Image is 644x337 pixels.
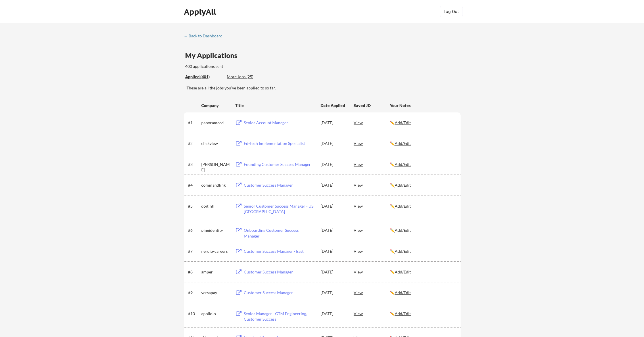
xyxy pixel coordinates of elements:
div: #7 [188,248,199,254]
div: View [354,138,390,148]
div: Company [201,103,230,108]
div: Customer Success Manager - East [244,248,315,254]
div: Date Applied [321,103,346,108]
div: ✏️ [390,162,455,167]
u: Add/Edit [395,228,411,233]
div: clickview [201,141,230,146]
div: amper [201,269,230,275]
div: Senior Manager - GTM Engineering, Customer Success [244,311,315,322]
div: [DATE] [321,203,346,209]
div: More Jobs (25) [227,74,269,80]
div: versapay [201,290,230,296]
div: [DATE] [321,227,346,233]
div: [PERSON_NAME] [201,162,230,173]
div: Onboarding Customer Success Manager [244,227,315,239]
div: #5 [188,203,199,209]
div: These are all the jobs you've been applied to so far. [187,85,461,91]
div: ✏️ [390,227,455,233]
div: Customer Success Manager [244,290,315,296]
div: [DATE] [321,182,346,188]
div: ✏️ [390,182,455,188]
div: nerdio-careers [201,248,230,254]
u: Add/Edit [395,162,411,167]
div: Title [235,103,315,108]
a: ← Back to Dashboard [184,34,227,39]
div: [DATE] [321,141,346,146]
div: ✏️ [390,290,455,296]
div: [DATE] [321,311,346,317]
button: Log Out [440,6,463,17]
div: [DATE] [321,248,346,254]
div: commandlink [201,182,230,188]
div: #3 [188,162,199,167]
div: Customer Success Manager [244,269,315,275]
div: View [354,225,390,235]
div: These are job applications we think you'd be a good fit for, but couldn't apply you to automatica... [227,74,269,80]
div: View [354,117,390,128]
div: [DATE] [321,269,346,275]
u: Add/Edit [395,311,411,316]
u: Add/Edit [395,269,411,274]
div: ✏️ [390,120,455,126]
u: Add/Edit [395,249,411,254]
div: ← Back to Dashboard [184,34,227,38]
u: Add/Edit [395,290,411,295]
div: apolloio [201,311,230,317]
u: Add/Edit [395,183,411,187]
div: View [354,180,390,190]
div: View [354,308,390,319]
div: View [354,246,390,256]
div: [DATE] [321,290,346,296]
div: These are all the jobs you've been applied to so far. [185,74,223,80]
div: ✏️ [390,203,455,209]
div: doitintl [201,203,230,209]
div: Founding Customer Success Manager [244,162,315,167]
div: Customer Success Manager [244,182,315,188]
div: ✏️ [390,141,455,146]
div: ✏️ [390,311,455,317]
div: #8 [188,269,199,275]
div: #9 [188,290,199,296]
div: ApplyAll [184,7,218,17]
div: Ed-Tech Implementation Specialist [244,141,315,146]
div: ✏️ [390,269,455,275]
u: Add/Edit [395,120,411,125]
div: Senior Customer Success Manager - US [GEOGRAPHIC_DATA] [244,203,315,215]
div: #4 [188,182,199,188]
div: View [354,201,390,211]
div: Saved JD [354,100,390,110]
div: #6 [188,227,199,233]
div: Applied (401) [185,74,223,80]
div: #1 [188,120,199,126]
div: [DATE] [321,120,346,126]
u: Add/Edit [395,141,411,146]
div: #10 [188,311,199,317]
div: [DATE] [321,162,346,167]
div: ✏️ [390,248,455,254]
div: Senior Account Manager [244,120,315,126]
div: My Applications [185,52,242,59]
div: pingidentity [201,227,230,233]
div: View [354,267,390,277]
div: View [354,287,390,298]
div: panoramaed [201,120,230,126]
div: View [354,159,390,169]
div: 400 applications sent [185,64,296,69]
div: #2 [188,141,199,146]
u: Add/Edit [395,204,411,208]
div: Your Notes [390,103,455,108]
